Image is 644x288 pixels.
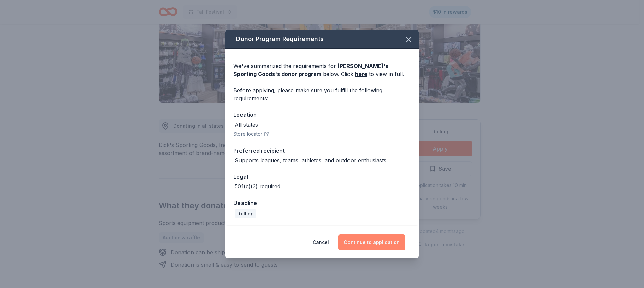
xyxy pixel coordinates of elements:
[233,86,411,102] div: Before applying, please make sure you fulfill the following requirements:
[225,30,419,49] div: Donor Program Requirements
[338,234,405,250] button: Continue to application
[233,130,269,138] button: Store locator
[355,70,367,78] a: here
[233,62,411,78] div: We've summarized the requirements for below. Click to view in full.
[233,110,411,119] div: Location
[235,182,280,190] div: 501(c)(3) required
[233,198,411,207] div: Deadline
[313,234,329,250] button: Cancel
[233,172,411,181] div: Legal
[235,121,258,129] div: All states
[235,209,256,218] div: Rolling
[235,156,386,164] div: Supports leagues, teams, athletes, and outdoor enthusiasts
[233,146,411,155] div: Preferred recipient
